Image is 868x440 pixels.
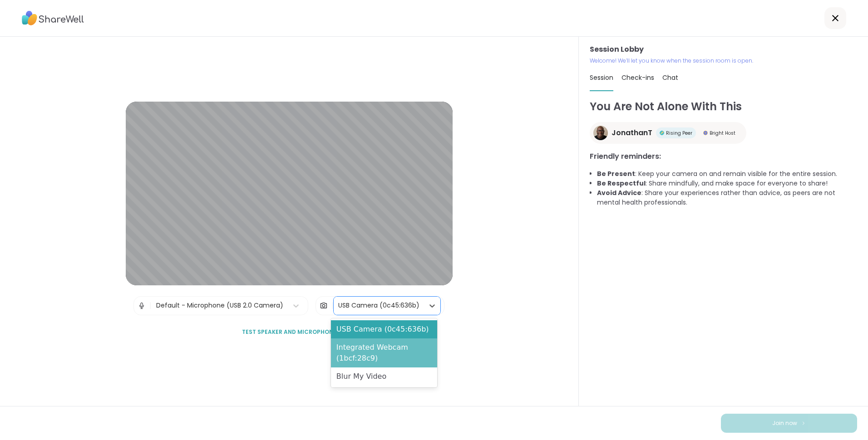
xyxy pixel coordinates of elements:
[662,73,678,82] span: Chat
[666,130,692,137] span: Rising Peer
[772,419,797,427] span: Join now
[338,301,419,310] div: USB Camera (0c45:636b)
[590,98,857,115] h1: You Are Not Alone With This
[238,323,340,342] button: Test speaker and microphone
[710,130,735,137] span: Bright Host
[590,122,746,144] a: JonathanTJonathanTRising PeerRising PeerBright HostBright Host
[22,8,84,29] img: ShareWell Logo
[149,297,152,315] span: |
[597,179,857,188] li: : Share mindfully, and make space for everyone to share!
[597,169,857,179] li: : Keep your camera on and remain visible for the entire session.
[590,73,613,82] span: Session
[590,151,857,162] h3: Friendly reminders:
[590,57,857,65] p: Welcome! We’ll let you know when the session room is open.
[593,126,608,140] img: JonathanT
[331,320,437,338] div: USB Camera (0c45:636b)
[721,414,857,433] button: Join now
[331,297,334,315] span: |
[801,420,806,425] img: ShareWell Logomark
[703,131,708,135] img: Bright Host
[597,188,857,207] li: : Share your experiences rather than advice, as peers are not mental health professionals.
[612,127,652,138] span: JonathanT
[597,188,641,197] b: Avoid Advice
[597,169,635,178] b: Be Present
[597,179,646,188] b: Be Respectful
[156,301,283,310] div: Default - Microphone (USB 2.0 Camera)
[242,328,336,336] span: Test speaker and microphone
[590,44,857,55] h3: Session Lobby
[660,131,664,135] img: Rising Peer
[621,73,654,82] span: Check-ins
[331,338,437,367] div: Integrated Webcam (1bcf:28c9)
[138,297,146,315] img: Microphone
[320,297,328,315] img: Camera
[331,367,437,386] div: Blur My Video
